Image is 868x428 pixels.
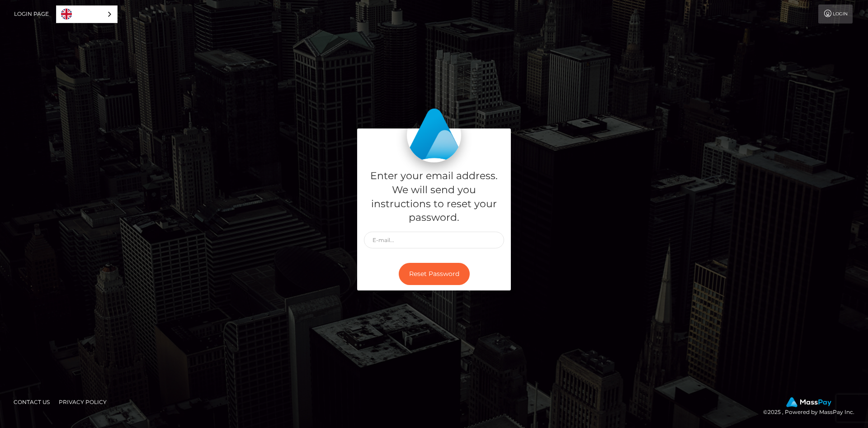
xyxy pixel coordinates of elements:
img: MassPay Login [407,108,461,162]
a: Contact Us [10,395,53,409]
div: © 2025 , Powered by MassPay Inc. [763,397,861,417]
a: Login [818,5,853,24]
input: E-mail... [364,232,504,248]
h5: Enter your email address. We will send you instructions to reset your password. [364,169,504,225]
img: MassPay [786,397,831,407]
aside: Language selected: English [56,5,118,23]
a: English [57,6,117,23]
a: Login Page [14,5,49,24]
button: Reset Password [399,263,470,285]
div: Language [56,5,118,23]
a: Privacy Policy [55,395,110,409]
